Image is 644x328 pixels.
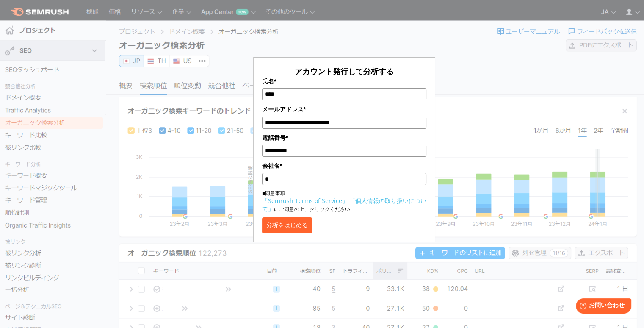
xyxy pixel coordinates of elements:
[569,295,635,319] iframe: Help widget launcher
[262,197,348,205] a: 「Semrush Terms of Service」
[295,66,394,76] span: アカウント発行して分析する
[262,133,426,142] label: 電話番号*
[262,105,426,114] label: メールアドレス*
[262,217,312,233] button: 分析をはじめる
[262,197,426,213] a: 「個人情報の取り扱いについて」
[262,189,426,213] p: ■同意事項 にご同意の上、クリックください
